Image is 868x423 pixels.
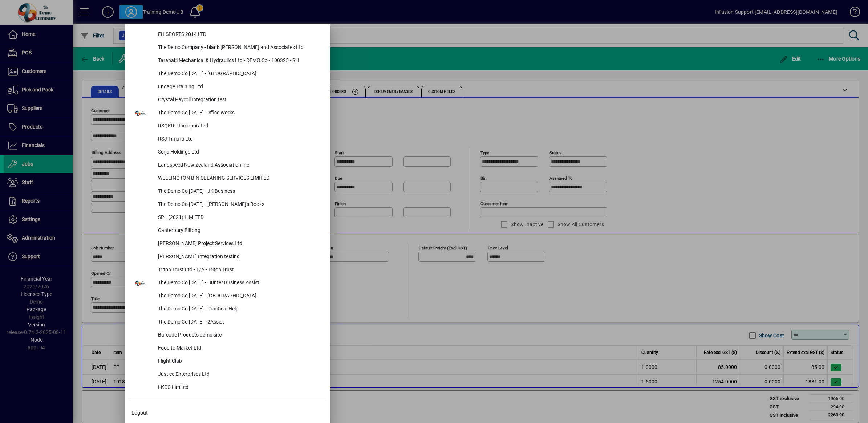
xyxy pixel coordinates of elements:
[131,409,148,417] span: Logout
[129,368,326,381] button: Justice Enterprises Ltd
[129,68,326,81] button: The Demo Co [DATE] - [GEOGRAPHIC_DATA]
[152,133,326,146] div: RSJ Timaru Ltd
[129,355,326,368] button: Flight Club
[152,355,326,368] div: Flight Club
[152,107,326,120] div: The Demo Co [DATE] -Office Works
[129,237,326,251] button: [PERSON_NAME] Project Services Ltd
[152,211,326,224] div: SPL (2021) LIMITED
[152,329,326,342] div: Barcode Products demo site
[152,342,326,355] div: Food to Market Ltd
[129,146,326,159] button: Serjo Holdings Ltd
[129,224,326,237] button: Canterbury Biltong
[152,185,326,198] div: The Demo Co [DATE] - JK Business
[152,290,326,303] div: The Demo Co [DATE] - [GEOGRAPHIC_DATA]
[129,303,326,316] button: The Demo Co [DATE] - Practical Help
[129,342,326,355] button: Food to Market Ltd
[129,159,326,172] button: Landspeed New Zealand Association Inc
[152,28,326,41] div: FH SPORTS 2014 LTD
[152,81,326,94] div: Engage Training Ltd
[129,133,326,146] button: RSJ Timaru Ltd
[129,277,326,290] button: The Demo Co [DATE] - Hunter Business Assist
[129,406,326,419] button: Logout
[129,251,326,264] button: [PERSON_NAME] Integration testing
[152,237,326,251] div: [PERSON_NAME] Project Services Ltd
[152,198,326,211] div: The Demo Co [DATE] - [PERSON_NAME]'s Books
[129,107,326,120] button: The Demo Co [DATE] -Office Works
[129,381,326,394] button: LKCC Limited
[152,146,326,159] div: Serjo Holdings Ltd
[152,277,326,290] div: The Demo Co [DATE] - Hunter Business Assist
[129,290,326,303] button: The Demo Co [DATE] - [GEOGRAPHIC_DATA]
[129,264,326,277] button: Triton Trust Ltd - T/A - Triton Trust
[152,159,326,172] div: Landspeed New Zealand Association Inc
[129,120,326,133] button: RSQKRU Incorporated
[152,303,326,316] div: The Demo Co [DATE] - Practical Help
[129,329,326,342] button: Barcode Products demo site
[152,368,326,381] div: Justice Enterprises Ltd
[152,68,326,81] div: The Demo Co [DATE] - [GEOGRAPHIC_DATA]
[152,251,326,264] div: [PERSON_NAME] Integration testing
[152,172,326,185] div: WELLINGTON BIN CLEANING SERVICES LIMITED
[129,185,326,198] button: The Demo Co [DATE] - JK Business
[152,94,326,107] div: Crystal Payroll Integration test
[129,81,326,94] button: Engage Training Ltd
[129,316,326,329] button: The Demo Co [DATE] - 2Assist
[152,224,326,237] div: Canterbury Biltong
[129,198,326,211] button: The Demo Co [DATE] - [PERSON_NAME]'s Books
[129,211,326,224] button: SPL (2021) LIMITED
[129,54,326,68] button: Taranaki Mechanical & Hydraulics Ltd - DEMO Co - 100325 - SH
[152,316,326,329] div: The Demo Co [DATE] - 2Assist
[129,94,326,107] button: Crystal Payroll Integration test
[129,41,326,54] button: The Demo Company - blank [PERSON_NAME] and Associates Ltd
[129,172,326,185] button: WELLINGTON BIN CLEANING SERVICES LIMITED
[152,381,326,394] div: LKCC Limited
[152,264,326,277] div: Triton Trust Ltd - T/A - Triton Trust
[152,54,326,68] div: Taranaki Mechanical & Hydraulics Ltd - DEMO Co - 100325 - SH
[152,41,326,54] div: The Demo Company - blank [PERSON_NAME] and Associates Ltd
[129,28,326,41] button: FH SPORTS 2014 LTD
[152,120,326,133] div: RSQKRU Incorporated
